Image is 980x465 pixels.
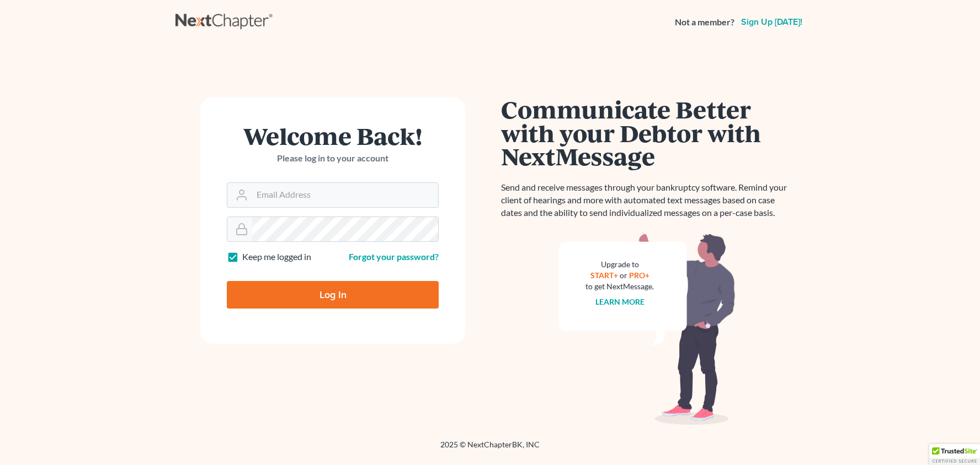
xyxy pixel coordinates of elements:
[349,251,439,262] a: Forgot your password?
[242,251,311,263] label: Keep me logged in
[585,281,654,292] div: to get NextMessage.
[620,271,627,280] span: or
[629,271,649,280] a: PRO+
[590,271,618,280] a: START+
[227,281,439,309] input: Log In
[675,16,734,29] strong: Not a member?
[559,233,736,425] img: nextmessage_bg-59042aed3d76b12b5cd301f8e5b87938c9018125f34e5fa2b7a6b67550977c72.svg
[739,18,805,26] a: Sign up [DATE]!
[175,439,805,459] div: 2025 © NextChapterBK, INC
[595,297,645,306] a: Learn more
[585,259,654,270] div: Upgrade to
[252,183,438,207] input: Email Address
[227,124,439,148] h1: Welcome Back!
[501,98,793,168] h1: Communicate Better with your Debtor with NextMessage
[929,444,980,465] div: TrustedSite Certified
[227,152,439,165] p: Please log in to your account
[501,181,793,219] p: Send and receive messages through your bankruptcy software. Remind your client of hearings and mo...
